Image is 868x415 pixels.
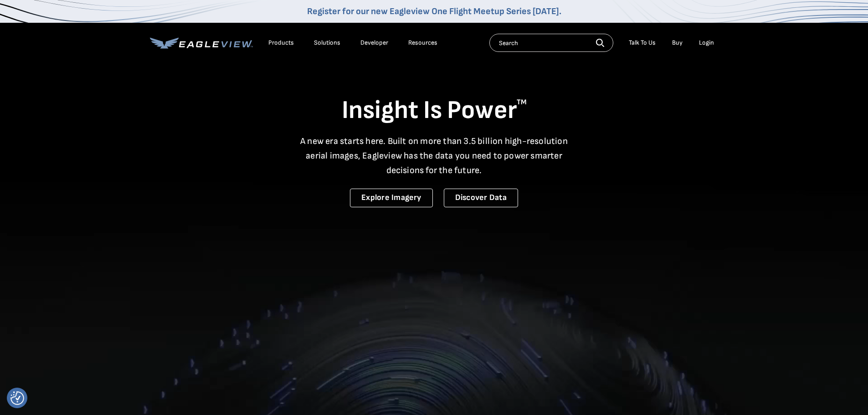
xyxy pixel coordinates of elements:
[699,39,714,47] div: Login
[629,39,656,47] div: Talk To Us
[672,39,683,47] a: Buy
[307,6,561,17] a: Register for our new Eagleview One Flight Meetup Series [DATE].
[295,134,574,178] p: A new era starts here. Built on more than 3.5 billion high-resolution aerial images, Eagleview ha...
[517,98,527,107] sup: TM
[444,189,518,207] a: Discover Data
[360,39,388,47] a: Developer
[268,39,294,47] div: Products
[350,189,433,207] a: Explore Imagery
[314,39,340,47] div: Solutions
[150,95,719,127] h1: Insight Is Power
[10,391,24,405] img: Revisit consent button
[489,34,613,52] input: Search
[10,391,24,405] button: Consent Preferences
[408,39,437,47] div: Resources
